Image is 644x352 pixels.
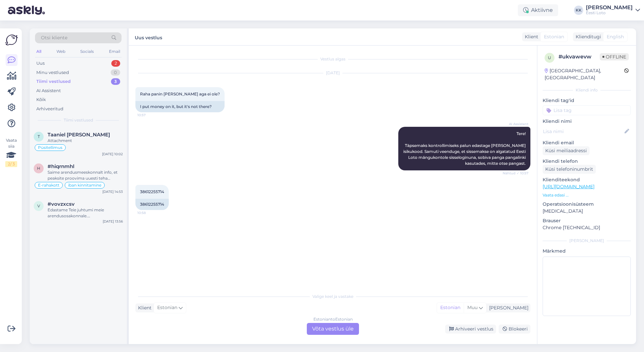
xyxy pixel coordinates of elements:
div: Blokeeri [499,325,530,334]
a: [PERSON_NAME]Eesti Loto [586,5,640,16]
span: AI Assistent [504,122,528,126]
div: [PERSON_NAME] [586,5,633,10]
span: Estonian [157,304,177,311]
div: Eesti Loto [586,10,633,16]
p: Klienditeekond [543,176,631,183]
span: Estonian [544,33,564,40]
div: 0 [111,69,120,76]
div: Küsi meiliaadressi [543,146,590,155]
span: English [607,33,624,40]
div: Vaata siia [5,137,17,167]
p: Operatsioonisüsteem [543,201,631,208]
div: Klienditugi [573,33,601,40]
div: I put money on it, but it's not there? [135,101,225,112]
input: Lisa tag [543,105,631,115]
img: Askly Logo [5,34,18,46]
div: Küsi telefoninumbrit [543,165,596,174]
p: Chrome [TECHNICAL_ID] [543,224,631,231]
span: h [37,166,40,171]
span: #vovzxcsv [48,201,75,207]
input: Lisa nimi [543,128,623,135]
p: Kliendi email [543,139,631,146]
span: Otsi kliente [41,34,67,41]
span: Püsitellimus [38,146,62,150]
div: 2 / 3 [5,161,17,167]
div: Võta vestlus üle [307,323,359,335]
div: Aktiivne [518,4,558,16]
div: Arhiveeritud [36,106,63,112]
div: Socials [79,47,95,56]
span: Muu [467,304,478,310]
div: AI Assistent [36,88,61,94]
div: Kõik [36,96,46,103]
span: Taaniel Tippi [48,132,110,138]
a: [URL][DOMAIN_NAME] [543,184,594,190]
p: Brauser [543,217,631,224]
p: Kliendi nimi [543,118,631,125]
div: Minu vestlused [36,69,69,76]
span: 38612255714 [140,189,164,194]
div: Valige keel ja vastake [135,294,530,299]
div: Kliendi info [543,87,631,93]
div: [PERSON_NAME] [543,238,631,244]
div: # ukvawevw [558,53,600,61]
div: KK [574,6,583,15]
div: Arhiveeri vestlus [445,325,496,334]
span: u [548,55,551,60]
span: Raha panin [PERSON_NAME] aga ei ole? [140,91,220,96]
div: [PERSON_NAME] [486,304,528,311]
span: T [38,134,40,139]
p: Kliendi telefon [543,158,631,165]
div: 3 [111,78,120,85]
div: Klient [135,304,152,311]
span: #hiqrnmhl [48,163,74,169]
div: 38612255714 [135,199,169,210]
div: Uus [36,60,45,67]
span: iban kinnitamine [68,183,101,187]
span: E-rahakott [38,183,59,187]
p: Vaata edasi ... [543,192,631,198]
div: [DATE] 13:56 [103,219,123,224]
div: [DATE] 10:02 [102,152,123,157]
label: Uus vestlus [135,32,162,41]
span: 10:57 [137,113,162,118]
div: [GEOGRAPHIC_DATA], [GEOGRAPHIC_DATA] [545,67,624,81]
span: Nähtud ✓ 10:57 [503,171,528,176]
div: Klient [522,33,538,40]
p: [MEDICAL_DATA] [543,208,631,215]
span: Offline [600,53,629,60]
span: 10:58 [137,210,162,215]
div: Email [108,47,122,56]
span: v [37,203,40,208]
p: Kliendi tag'id [543,97,631,104]
div: [DATE] [135,70,530,76]
span: Tiimi vestlused [64,117,93,123]
div: Attachment [48,138,123,144]
div: Web [55,47,67,56]
div: All [35,47,43,56]
div: Edastame Teie juhtumi meie arendusosakonnale. [PERSON_NAME] täpsema vastuse, miks Teil ei õnnestu... [48,207,123,219]
div: Saime arendusmeeskonnalt info, et peaksite proovima uuesti teha sissemakse IBAN verifitseerimise ... [48,169,123,181]
div: Tiimi vestlused [36,78,71,85]
div: Vestlus algas [135,56,530,62]
div: Estonian [437,303,464,313]
div: Estonian to Estonian [313,316,353,322]
div: 2 [111,60,120,67]
div: [DATE] 14:53 [102,189,123,194]
p: Märkmed [543,248,631,255]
